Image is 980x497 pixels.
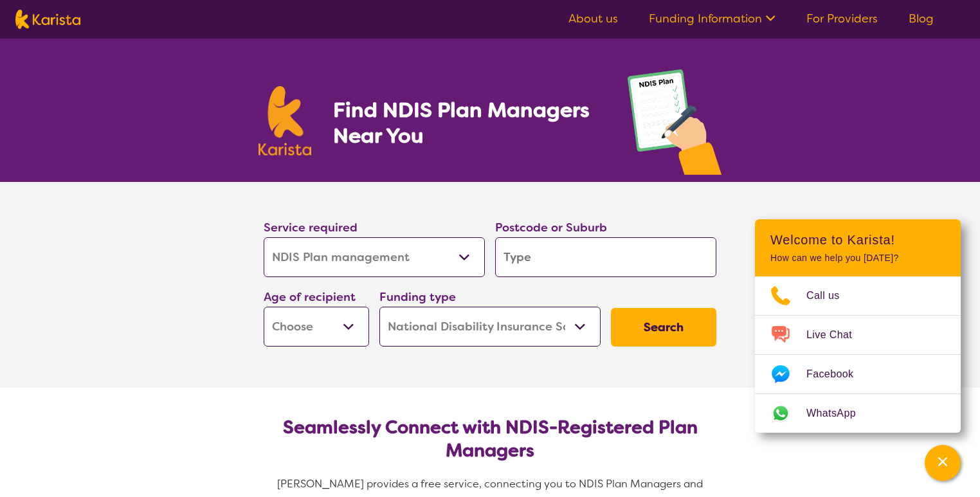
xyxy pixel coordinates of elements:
[495,237,716,277] input: Type
[15,10,80,29] img: Karista logo
[611,308,716,347] button: Search
[495,220,607,235] label: Postcode or Suburb
[755,394,961,433] a: Web link opens in a new tab.
[806,286,855,305] span: Call us
[649,11,776,26] a: Funding Information
[755,276,961,433] ul: Choose channel
[806,365,869,384] span: Facebook
[806,325,867,345] span: Live Chat
[333,97,602,149] h1: Find NDIS Plan Managers Near You
[806,11,878,26] a: For Providers
[909,11,934,26] a: Blog
[770,253,945,264] p: How can we help you [DATE]?
[568,11,618,26] a: About us
[755,219,961,433] div: Channel Menu
[274,416,706,462] h2: Seamlessly Connect with NDIS-Registered Plan Managers
[264,220,358,235] label: Service required
[628,69,721,182] img: plan-management
[806,404,871,423] span: WhatsApp
[264,289,356,305] label: Age of recipient
[259,86,311,156] img: Karista logo
[925,445,961,481] button: Channel Menu
[770,232,945,248] h2: Welcome to Karista!
[379,289,456,305] label: Funding type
